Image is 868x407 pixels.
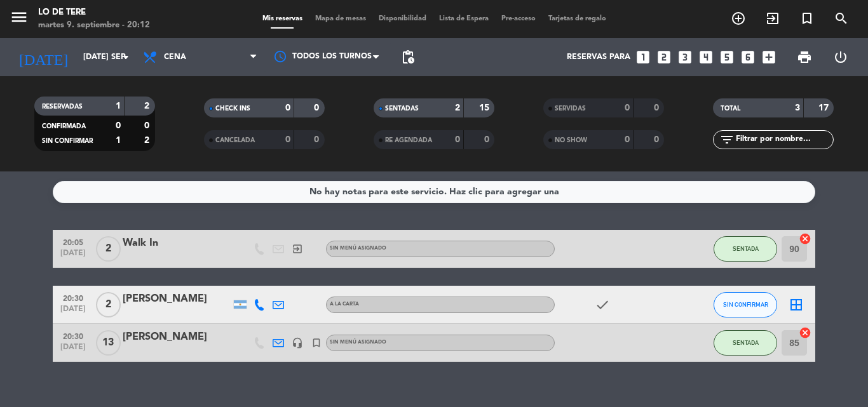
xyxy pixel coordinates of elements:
strong: 0 [654,135,661,144]
span: 20:30 [57,328,89,343]
strong: 0 [314,103,322,112]
span: SIN CONFIRMAR [42,138,93,144]
span: 20:30 [57,290,89,305]
i: looks_two [656,49,672,65]
strong: 2 [144,136,152,145]
i: looks_5 [719,49,735,65]
span: pending_actions [400,50,416,65]
span: print [797,50,812,65]
span: SENTADAS [385,105,419,112]
i: looks_4 [698,49,714,65]
i: search [834,11,849,26]
span: SENTADA [733,245,759,252]
span: Tarjetas de regalo [542,15,613,22]
span: CHECK INS [215,105,250,112]
strong: 1 [116,102,121,110]
span: Lista de Espera [433,15,495,22]
span: 2 [96,236,121,262]
i: cancel [799,232,811,245]
span: RE AGENDADA [385,137,432,143]
i: border_all [789,297,804,312]
span: 20:05 [57,234,89,249]
i: exit_to_app [292,243,303,255]
i: add_box [761,49,777,65]
div: Walk In [123,235,231,251]
span: Mis reservas [256,15,309,22]
strong: 15 [479,103,492,112]
strong: 0 [654,103,661,112]
span: Reservas para [567,53,630,62]
strong: 0 [625,103,630,112]
div: No hay notas para este servicio. Haz clic para agregar una [309,185,559,199]
i: looks_one [635,49,651,65]
i: filter_list [719,132,735,147]
span: [DATE] [57,343,89,357]
span: 13 [96,330,121,356]
span: SERVIDAS [555,105,586,112]
span: Sin menú asignado [330,246,386,251]
span: A la carta [330,302,359,307]
strong: 3 [795,103,800,112]
i: arrow_drop_down [118,50,133,65]
i: add_circle_outline [731,11,746,26]
input: Filtrar por nombre... [735,133,833,147]
span: CONFIRMADA [42,123,86,130]
div: [PERSON_NAME] [123,291,231,307]
i: headset_mic [292,337,303,349]
span: Mapa de mesas [309,15,372,22]
div: [PERSON_NAME] [123,329,231,345]
strong: 0 [285,103,290,112]
i: looks_3 [677,49,693,65]
span: Cena [164,53,186,62]
span: TOTAL [721,105,740,112]
span: Pre-acceso [495,15,542,22]
i: turned_in_not [311,337,322,349]
span: SENTADA [733,339,759,346]
i: cancel [799,326,811,339]
strong: 2 [144,102,152,110]
div: martes 9. septiembre - 20:12 [38,19,150,32]
span: Disponibilidad [372,15,433,22]
i: turned_in_not [799,11,815,26]
i: looks_6 [740,49,756,65]
strong: 0 [285,135,290,144]
div: Lo de Tere [38,6,150,19]
i: exit_to_app [765,11,780,26]
i: [DATE] [10,43,77,71]
span: [DATE] [57,305,89,319]
strong: 0 [116,121,121,130]
i: menu [10,8,29,27]
span: [DATE] [57,249,89,264]
span: RESERVADAS [42,103,83,110]
strong: 0 [484,135,492,144]
strong: 0 [314,135,322,144]
strong: 2 [455,103,460,112]
strong: 1 [116,136,121,145]
i: power_settings_new [833,50,848,65]
span: NO SHOW [555,137,587,143]
span: 2 [96,292,121,317]
div: LOG OUT [822,38,858,76]
i: check [595,297,610,312]
span: Sin menú asignado [330,340,386,345]
strong: 17 [818,103,831,112]
strong: 0 [144,121,152,130]
span: CANCELADA [215,137,255,143]
span: SIN CONFIRMAR [723,301,768,308]
strong: 0 [455,135,460,144]
strong: 0 [625,135,630,144]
